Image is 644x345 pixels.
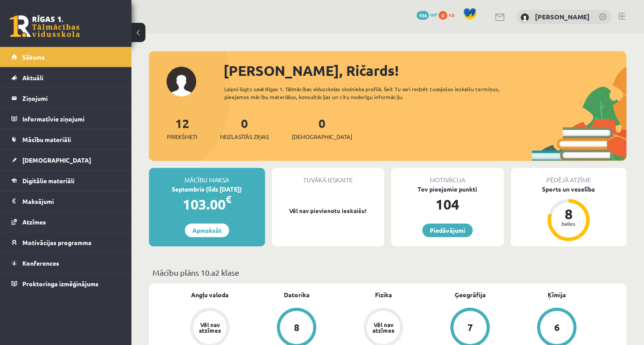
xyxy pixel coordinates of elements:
span: € [226,193,231,206]
a: Fizika [375,290,392,299]
a: Piedāvājumi [422,224,473,237]
a: Ziņojumi [11,88,120,108]
span: Neizlasītās ziņas [220,132,269,141]
a: Ķīmija [548,290,566,299]
div: Sports un veselība [511,185,627,194]
span: Motivācijas programma [22,238,92,246]
a: [PERSON_NAME] [535,12,590,21]
legend: Maksājumi [22,191,120,211]
div: Mācību maksa [149,168,265,185]
div: 7 [467,323,473,332]
a: Aktuāli [11,68,120,88]
legend: Informatīvie ziņojumi [22,109,120,129]
div: Tuvākā ieskaite [272,168,385,185]
a: 104 mP [417,11,437,18]
legend: Ziņojumi [22,88,120,108]
div: Motivācija [391,168,504,185]
a: Rīgas 1. Tālmācības vidusskola [10,15,80,37]
div: 104 [391,194,504,215]
div: 103.00 [149,194,265,215]
a: Digitālie materiāli [11,171,120,191]
a: Apmaksāt [185,224,229,237]
div: 8 [556,207,582,221]
span: xp [449,11,454,18]
a: Ģeogrāfija [455,290,486,299]
div: [PERSON_NAME], Ričards! [223,60,626,81]
div: Pēdējā atzīme [511,168,627,185]
span: [DEMOGRAPHIC_DATA] [22,156,91,164]
p: Mācību plāns 10.a2 klase [152,267,623,278]
span: 0 [439,11,447,20]
span: Konferences [22,259,59,267]
a: 12Priekšmeti [167,115,197,141]
a: Motivācijas programma [11,232,120,253]
span: [DEMOGRAPHIC_DATA] [292,132,352,141]
span: mP [430,11,437,18]
span: Aktuāli [22,74,43,82]
span: Priekšmeti [167,132,197,141]
a: 0[DEMOGRAPHIC_DATA] [292,115,352,141]
a: Konferences [11,253,120,273]
div: 8 [294,323,300,332]
div: Septembris (līdz [DATE]) [149,185,265,194]
div: balles [556,221,582,226]
span: Sākums [22,53,45,61]
span: Digitālie materiāli [22,177,74,185]
a: Atzīmes [11,212,120,232]
a: Proktoringa izmēģinājums [11,274,120,294]
a: Sākums [11,47,120,67]
div: Laipni lūgts savā Rīgas 1. Tālmācības vidusskolas skolnieka profilā. Šeit Tu vari redzēt tuvojošo... [224,85,511,101]
a: Informatīvie ziņojumi [11,109,120,129]
span: Atzīmes [22,218,46,226]
span: Proktoringa izmēģinājums [22,280,99,288]
a: Datorika [284,290,310,299]
p: Vēl nav pievienotu ieskaišu! [276,206,380,215]
a: Mācību materiāli [11,129,120,149]
div: 6 [554,323,560,332]
div: Vēl nav atzīmes [198,322,222,333]
img: Ričards Munde [520,13,529,22]
div: Tev pieejamie punkti [391,185,504,194]
a: Sports un veselība 8 balles [511,185,627,242]
a: Maksājumi [11,191,120,211]
a: 0Neizlasītās ziņas [220,115,269,141]
span: Mācību materiāli [22,135,71,143]
span: 104 [417,11,429,20]
a: 0 xp [439,11,459,18]
div: Vēl nav atzīmes [371,322,396,333]
a: Angļu valoda [191,290,229,299]
a: [DEMOGRAPHIC_DATA] [11,150,120,170]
